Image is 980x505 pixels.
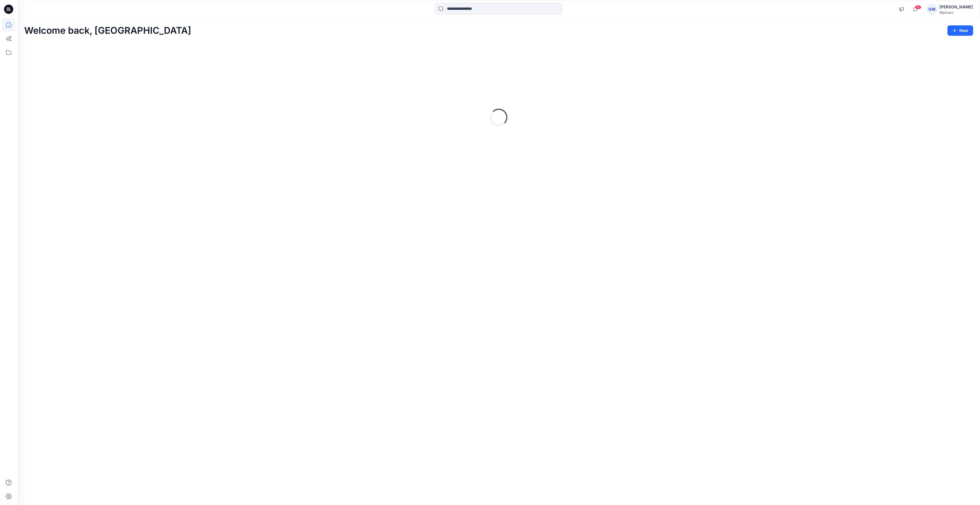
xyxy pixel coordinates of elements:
div: [PERSON_NAME] [939,3,973,10]
h2: Welcome back, [GEOGRAPHIC_DATA] [24,25,191,36]
span: 15 [915,5,921,10]
div: GM [927,4,937,14]
div: Walmart [939,10,973,15]
button: New [947,25,973,36]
